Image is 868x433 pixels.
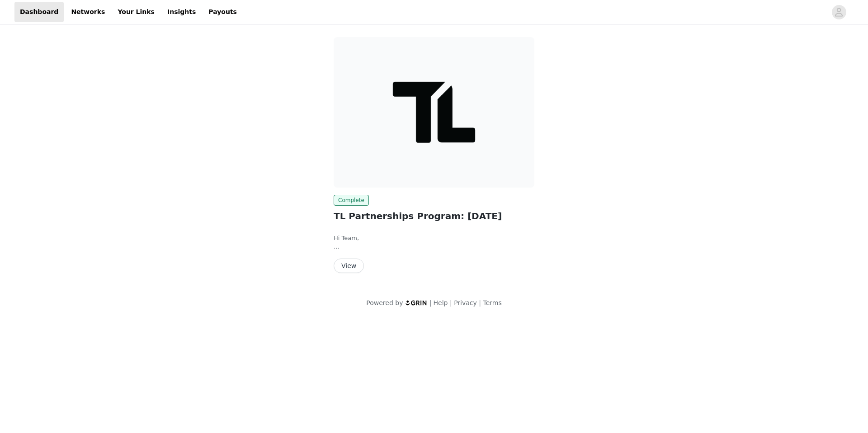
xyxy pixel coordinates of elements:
a: Privacy [454,299,477,306]
a: Help [434,299,448,306]
h2: TL Partnerships Program: [DATE] [334,209,534,223]
div: avatar [835,5,843,19]
a: Insights [162,2,201,22]
a: View [334,263,364,269]
a: Payouts [203,2,242,22]
p: Hi Team, [334,234,534,243]
img: logo [405,300,428,306]
a: Dashboard [14,2,64,22]
span: | [450,299,452,306]
a: Terms [483,299,501,306]
span: Complete [334,195,369,206]
a: Your Links [112,2,160,22]
a: Networks [66,2,110,22]
span: | [429,299,432,306]
button: View [334,259,364,273]
img: Transparent Labs [334,37,534,188]
span: Powered by [366,299,403,306]
span: | [479,299,481,306]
